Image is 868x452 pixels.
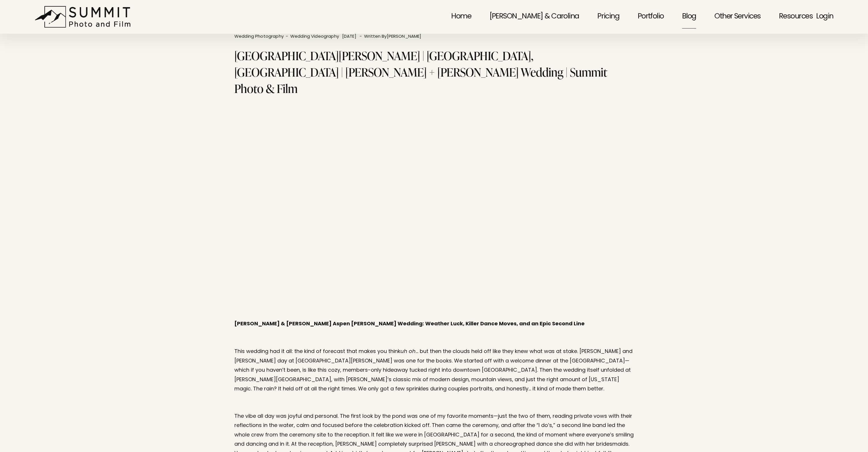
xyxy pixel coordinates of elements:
span: Other Services [714,5,761,29]
a: Blog [682,4,696,29]
a: Home [451,4,471,29]
a: Portfolio [638,4,664,29]
img: Summit Photo and Film [35,6,134,28]
p: This wedding had it all: the kind of forecast that makes you think … but then the clouds held off... [234,347,634,394]
span: Resources [779,5,813,29]
span: [DATE] [342,33,356,40]
a: folder dropdown [714,4,761,29]
em: uh oh [400,347,416,355]
div: Written By [364,35,421,39]
a: Pricing [597,4,619,29]
h1: [GEOGRAPHIC_DATA][PERSON_NAME] | [GEOGRAPHIC_DATA], [GEOGRAPHIC_DATA] | [PERSON_NAME] + [PERSON_N... [234,48,634,96]
a: folder dropdown [779,4,813,29]
a: Wedding Photography [234,33,284,40]
a: [PERSON_NAME] & Carolina [489,4,579,29]
a: Wedding Videography [290,33,339,40]
a: [PERSON_NAME] [387,33,421,40]
strong: [PERSON_NAME] & [PERSON_NAME] Aspen [PERSON_NAME] Wedding: Weather Luck, Killer Dance Moves, and ... [234,320,585,328]
a: Login [816,5,833,29]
